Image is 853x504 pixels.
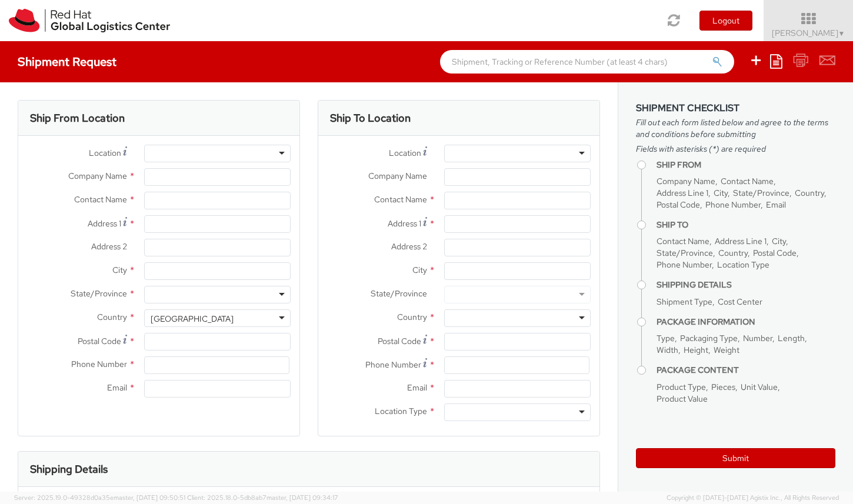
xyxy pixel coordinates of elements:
span: Address Line 1 [715,236,767,246]
span: Phone Number [365,359,421,370]
span: Weight [714,345,739,355]
span: Address 2 [91,241,127,252]
span: Location Type [375,406,427,416]
span: Pieces [711,382,735,392]
span: City [112,265,127,275]
button: Submit [636,448,835,468]
span: Address 1 [388,218,421,229]
span: Cost Center [718,296,762,307]
span: Copyright © [DATE]-[DATE] Agistix Inc., All Rights Reserved [667,493,839,503]
h4: Package Content [657,366,835,375]
span: Number [743,333,772,343]
span: Length [778,333,805,343]
span: Postal Code [657,199,700,210]
h3: Ship To Location [330,112,411,124]
span: Product Value [657,393,708,404]
div: [GEOGRAPHIC_DATA] [151,313,234,325]
h4: Package Information [657,318,835,326]
span: Fill out each form listed below and agree to the terms and conditions before submitting [636,116,835,140]
span: Contact Name [374,194,427,205]
span: master, [DATE] 09:50:51 [114,493,185,502]
h4: Ship From [657,161,835,169]
img: rh-logistics-00dfa346123c4ec078e1.svg [9,9,170,32]
span: Country [97,312,127,322]
h3: Shipment Checklist [636,103,835,114]
span: Shipment Type [657,296,712,307]
h4: Shipment Request [18,55,116,68]
span: Type [657,333,675,343]
span: Country [795,188,824,198]
span: Postal Code [378,336,421,346]
span: Phone Number [71,359,127,369]
h4: Shipping Details [657,281,835,289]
span: State/Province [71,288,127,299]
span: Packaging Type [680,333,738,343]
span: City [772,236,786,246]
span: Phone Number [657,259,712,270]
span: Email [766,199,786,210]
span: Contact Name [657,236,709,246]
span: Client: 2025.18.0-5db8ab7 [187,493,338,502]
span: Address 1 [88,218,121,229]
span: Location Type [717,259,769,270]
span: Phone Number [705,199,761,210]
span: Address 2 [391,241,427,252]
span: Product Type [657,382,706,392]
span: Country [397,312,427,322]
button: Logout [699,11,752,31]
span: City [714,188,728,198]
span: Address Line 1 [657,188,708,198]
span: Email [107,382,127,393]
span: Height [684,345,708,355]
input: Shipment, Tracking or Reference Number (at least 4 chars) [440,50,734,74]
span: Fields with asterisks (*) are required [636,143,835,155]
span: Postal Code [753,248,797,258]
span: Location [389,148,421,158]
span: Postal Code [78,336,121,346]
span: City [412,265,427,275]
span: Email [407,382,427,393]
span: Location [89,148,121,158]
span: Company Name [657,176,715,186]
span: master, [DATE] 09:34:17 [266,493,338,502]
span: Company Name [368,171,427,181]
h3: Shipping Details [30,463,108,475]
span: Server: 2025.19.0-49328d0a35e [14,493,185,502]
h4: Ship To [657,221,835,229]
span: State/Province [371,288,427,299]
span: State/Province [733,188,789,198]
span: Contact Name [74,194,127,205]
span: [PERSON_NAME] [772,28,845,38]
span: Contact Name [721,176,774,186]
span: ▼ [838,29,845,38]
span: Company Name [68,171,127,181]
span: Country [718,248,748,258]
span: Width [657,345,678,355]
span: State/Province [657,248,713,258]
h3: Ship From Location [30,112,125,124]
span: Unit Value [741,382,778,392]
